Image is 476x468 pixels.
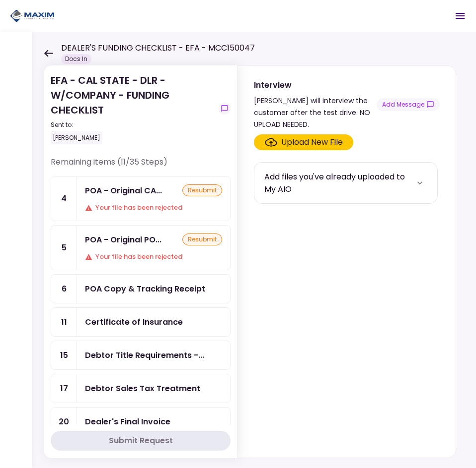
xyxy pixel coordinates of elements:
h1: DEALER'S FUNDING CHECKLIST - EFA - MCC150047 [61,42,255,54]
div: resubmit [182,184,222,196]
div: Upload New File [281,136,343,148]
div: Interview [254,79,377,91]
span: Click here to upload the required document [254,134,353,150]
div: POA Copy & Tracking Receipt [85,283,205,295]
div: [PERSON_NAME] [51,131,102,144]
div: EFA - CAL STATE - DLR - W/COMPANY - FUNDING CHECKLIST [51,73,215,144]
div: Debtor Sales Tax Treatment [85,382,200,395]
div: Your file has been rejected [85,203,222,213]
a: 5POA - Original POA (not CA or GA)resubmitYour file has been rejected [51,225,231,270]
a: 15Debtor Title Requirements - Proof of IRP or Exemption [51,341,231,370]
div: Docs In [61,54,91,64]
a: 20Dealer's Final Invoice [51,407,231,436]
a: 11Certificate of Insurance [51,307,231,337]
div: 15 [51,341,77,369]
img: Partner icon [10,8,55,23]
div: Your file has been rejected [85,252,222,262]
div: Interview[PERSON_NAME] will interview the customer after the test drive. NO UPLOAD NEEDED.show-me... [238,65,456,458]
div: Dealer's Final Invoice [85,415,170,428]
div: Remaining items (11/35 Steps) [51,156,231,176]
div: 17 [51,374,77,403]
div: [PERSON_NAME] will interview the customer after the test drive. NO UPLOAD NEEDED. [254,95,377,130]
div: 11 [51,308,77,336]
div: 20 [51,408,77,436]
button: Submit Request [51,431,231,451]
button: show-messages [377,98,440,111]
div: Submit Request [109,435,173,447]
div: Certificate of Insurance [85,316,183,328]
button: more [412,175,427,190]
a: 4POA - Original CA Reg260, Reg256, & Reg4008resubmitYour file has been rejected [51,176,231,221]
a: 17Debtor Sales Tax Treatment [51,374,231,403]
div: POA - Original POA (not CA or GA) [85,234,161,246]
div: Debtor Title Requirements - Proof of IRP or Exemption [85,349,204,361]
div: resubmit [182,234,222,245]
button: Open menu [448,4,472,28]
a: 6POA Copy & Tracking Receipt [51,274,231,303]
div: 6 [51,275,77,303]
div: 4 [51,176,77,221]
div: 5 [51,226,77,270]
div: POA - Original CA Reg260, Reg256, & Reg4008 [85,184,162,197]
button: show-messages [219,103,231,115]
div: Add files you've already uploaded to My AIO [264,171,412,195]
div: Sent to: [51,120,215,129]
